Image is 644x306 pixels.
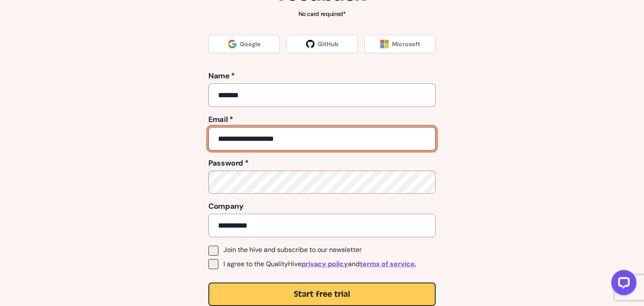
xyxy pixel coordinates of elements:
[392,40,420,48] span: Microsoft
[208,200,436,212] label: Company
[223,246,362,254] span: Join the hive and subscribe to our newsletter
[208,283,436,306] button: Start free trial
[240,40,260,48] span: Google
[208,35,280,53] a: Google
[208,114,436,125] label: Email *
[605,267,640,302] iframe: LiveChat chat widget
[208,157,436,169] label: Password *
[364,35,436,53] a: Microsoft
[360,259,416,269] a: terms of service.
[318,40,338,48] span: GitHub
[208,70,436,82] label: Name *
[286,35,358,53] a: GitHub
[301,259,348,269] a: privacy policy
[294,288,350,300] span: Start free trial
[223,259,416,269] span: I agree to the QualityHive and
[168,10,476,18] p: No card required*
